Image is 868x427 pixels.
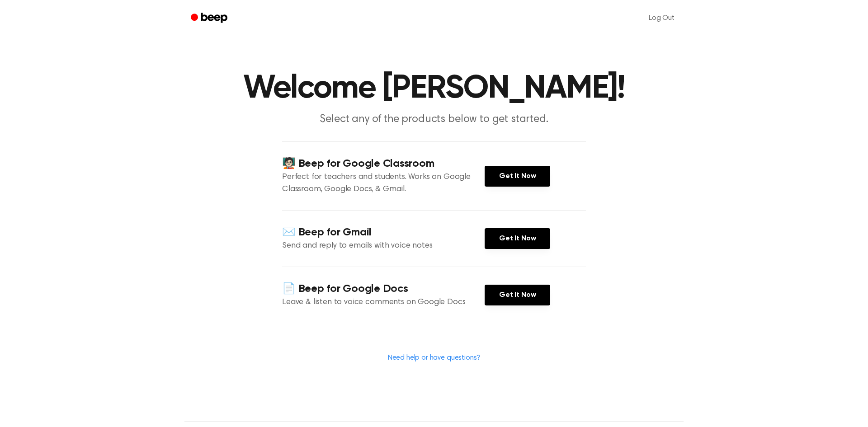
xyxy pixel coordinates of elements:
[203,72,665,105] h1: Welcome [PERSON_NAME]!
[282,171,485,196] p: Perfect for teachers and students. Works on Google Classroom, Google Docs, & Gmail.
[282,225,485,240] h4: ✉️ Beep for Gmail
[184,9,236,27] a: Beep
[485,166,550,187] a: Get It Now
[282,282,485,296] h4: 📄 Beep for Google Docs
[282,296,485,309] p: Leave & listen to voice comments on Google Docs
[282,240,485,252] p: Send and reply to emails with voice notes
[485,228,550,249] a: Get It Now
[388,354,481,361] a: Need help or have questions?
[260,112,608,127] p: Select any of the products below to get started.
[485,285,550,305] a: Get It Now
[282,156,485,171] h4: 🧑🏻‍🏫 Beep for Google Classroom
[640,7,684,29] a: Log Out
